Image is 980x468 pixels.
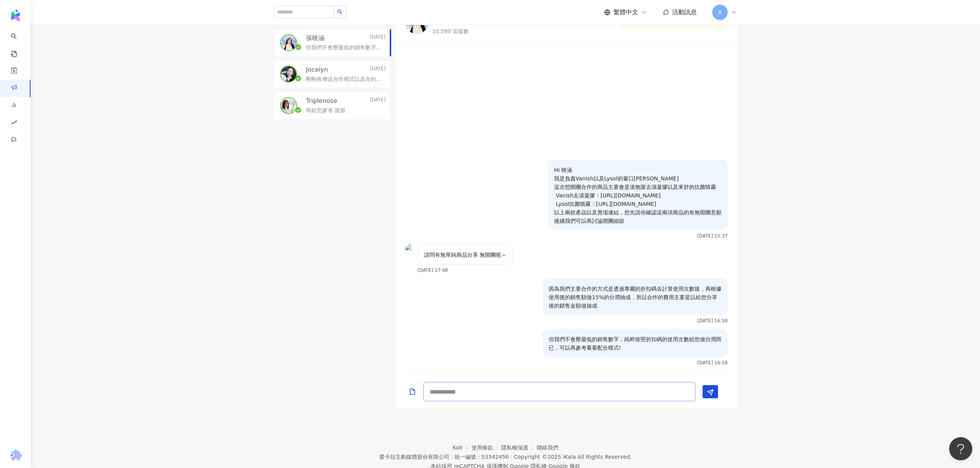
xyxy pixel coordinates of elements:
[455,454,509,460] div: 統一編號：53342456
[697,318,728,323] p: [DATE] 16:58
[11,28,26,58] a: search
[306,97,337,105] p: Triplenose
[563,454,576,460] a: iKala
[281,98,296,113] img: KOL Avatar
[337,9,343,15] span: search
[554,166,721,225] p: Hi 映涵 我是負責Vanish以及Lysol的窗口[PERSON_NAME] 這次想開團合作的商品主要會是漬無蹤去漬凝膠以及來舒的抗菌噴霧 Vanish去漬凝膠：[URL][DOMAIN_NA...
[409,382,416,401] button: Add a file
[306,107,345,114] p: 再給您參考 謝謝
[453,444,471,451] a: Kolr
[417,268,448,273] p: [DATE] 17:48
[471,444,502,451] a: 使用條款
[549,335,721,352] p: 但我們不會壓最低的銷售數字，純粹按照折扣碼的使用次數給您做分潤而已，可以再參考看看配合模式!
[949,437,972,460] iframe: Help Scout Beacon - Open
[697,360,728,365] p: [DATE] 16:58
[451,454,453,460] span: |
[8,449,23,462] img: chrome extension
[424,251,507,259] p: 請問有無單純商品分享 無開團呢～
[306,34,324,42] p: 張映涵
[514,454,632,460] div: Copyright © 2025 All Rights Reserved.
[718,8,722,17] span: R
[306,66,328,74] p: Jocelyn
[549,285,721,310] p: 因為我們主要合作的方式是透過專屬的折扣碼去計算使用次數後，再根據使用後的銷售額做15%的分潤抽成，所以合作的費用主要是以給您分享後的銷售金額做抽成
[9,9,22,22] img: logo icon
[703,385,718,398] button: Send
[432,28,547,35] p: 10,580 追蹤數
[306,76,382,83] p: 剛剛有傳送合作模式以及合約內容給您囉 後續合作模式上有任何疑問可以直接在這邊詢問!
[510,454,512,460] span: |
[306,44,382,52] p: 但我們不會壓最低的銷售數字，純粹按照折扣碼的使用次數給您做分潤而已，可以再參考看看配合模式!
[11,115,17,132] span: rise
[537,444,558,451] a: 聯絡我們
[281,66,296,82] img: KOL Avatar
[672,8,697,16] span: 活動訊息
[501,444,537,451] a: 隱私權保護
[370,34,385,42] p: [DATE]
[370,97,385,105] p: [DATE]
[405,244,414,253] img: KOL Avatar
[697,233,728,239] p: [DATE] 15:37
[370,66,385,74] p: [DATE]
[281,35,296,51] img: KOL Avatar
[613,8,638,17] span: 繁體中文
[379,454,449,460] div: 愛卡拉互動媒體股份有限公司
